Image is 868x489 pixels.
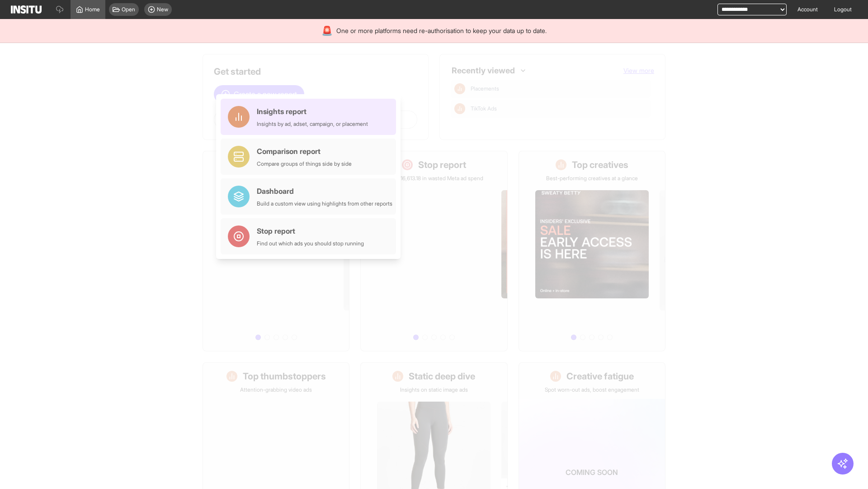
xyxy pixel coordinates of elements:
[257,225,364,236] div: Stop report
[122,6,135,13] span: Open
[257,146,352,157] div: Comparison report
[85,6,100,13] span: Home
[257,186,392,197] div: Dashboard
[336,26,547,35] span: One or more platforms need re-authorisation to keep your data up to date.
[257,240,364,247] div: Find out which ads you should stop running
[257,160,352,168] div: Compare groups of things side by side
[257,106,368,117] div: Insights report
[257,120,368,128] div: Insights by ad, adset, campaign, or placement
[11,5,42,14] img: Logo
[321,24,333,37] div: 🚨
[157,6,168,13] span: New
[257,200,392,207] div: Build a custom view using highlights from other reports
